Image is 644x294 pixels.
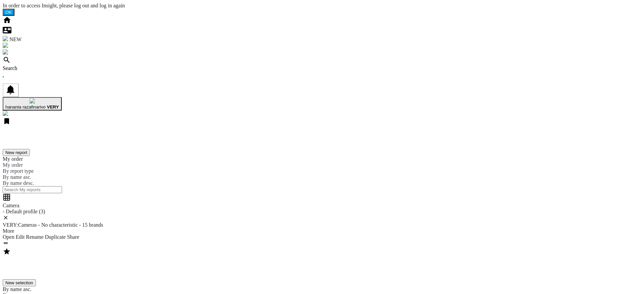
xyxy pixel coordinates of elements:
div: Home [3,16,641,26]
div: By name desc. [3,180,641,186]
div: By report type [3,168,641,174]
div: Camera [3,203,641,209]
div: Access to Chanel Cosmetic [3,49,641,56]
div: By name asc. [3,174,641,180]
span: Edit [16,234,25,240]
div: My order [3,162,641,168]
img: cosmetic-logo.svg [3,49,8,55]
img: wiser-w-icon-blue.png [3,111,8,116]
img: profile.jpg [30,98,35,103]
div: Contact us [3,26,641,36]
span: Duplicate [45,234,66,240]
div: WiseCard [3,36,641,43]
div: Alerts [3,43,641,49]
span: Share [67,234,79,240]
div: Search [3,65,641,71]
b: VERY [47,104,59,109]
span: Open [3,234,14,240]
h2: My reports [3,133,641,142]
div: VERY:Cameras - No characteristic - 15 brands [3,222,641,228]
button: OK [3,9,14,16]
a: Open Wiser website [3,111,8,117]
h2: My selections [3,264,641,273]
button: 0 notification [3,83,19,97]
div: - Default profile (3) [3,209,641,215]
input: Search My reports [3,186,62,193]
span: More [3,228,14,234]
img: alerts-logo.svg [3,43,8,48]
img: wise-card.svg [3,36,8,41]
span: NEW [9,36,21,42]
div: Delete [3,215,641,222]
div: By name asc. [3,286,641,292]
button: hanania razafinarivo VERY [3,97,62,111]
div: Price Matrix [3,193,641,203]
button: New selection [3,279,36,286]
div: In order to access Insight, please log out and log in again [3,3,641,9]
span: hanania razafinarivo [5,104,46,109]
div: My order [3,156,641,162]
span: Rename [26,234,43,240]
button: New report [3,149,30,156]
